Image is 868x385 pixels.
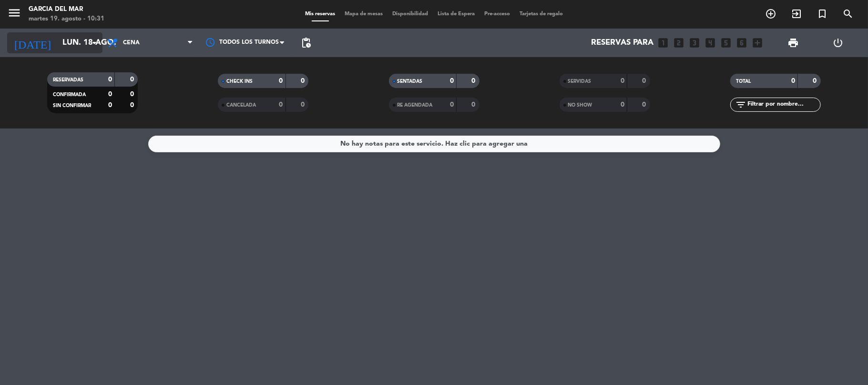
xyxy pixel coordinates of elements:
i: looks_3 [689,37,701,49]
span: pending_actions [300,37,312,49]
div: martes 19. agosto - 10:31 [29,14,104,24]
i: exit_to_app [791,8,802,20]
span: RESERVADAS [53,78,83,82]
i: looks_one [657,37,670,49]
span: CANCELADA [226,103,256,108]
strong: 0 [108,76,112,83]
input: Filtrar por nombre... [746,99,820,110]
strong: 0 [642,101,648,108]
span: TOTAL [736,79,751,84]
i: search [842,8,854,20]
div: LOG OUT [816,29,861,57]
strong: 0 [301,78,306,84]
span: Reservas para [592,39,654,48]
strong: 0 [813,78,818,84]
strong: 0 [279,101,283,108]
strong: 0 [130,91,136,98]
span: Lista de Espera [433,11,480,17]
div: Garcia del Mar [29,5,104,14]
strong: 0 [791,78,795,84]
i: arrow_drop_down [89,37,100,49]
i: [DATE] [7,32,58,53]
span: SENTADAS [398,79,423,84]
strong: 0 [108,91,112,98]
span: SIN CONFIRMAR [53,103,91,108]
strong: 0 [471,78,477,84]
strong: 0 [130,76,136,83]
strong: 0 [108,102,112,109]
i: filter_list [735,99,746,110]
span: Pre-acceso [480,11,515,17]
i: looks_6 [736,37,748,49]
i: looks_5 [720,37,733,49]
span: Mapa de mesas [340,11,388,17]
strong: 0 [621,78,624,84]
span: Disponibilidad [388,11,433,17]
strong: 0 [301,101,306,108]
div: No hay notas para este servicio. Haz clic para agregar una [340,138,528,149]
i: turned_in_not [817,8,828,20]
span: RE AGENDADA [398,103,433,108]
i: menu [7,6,21,20]
strong: 0 [130,102,136,109]
strong: 0 [450,101,454,108]
span: CONFIRMADA [53,92,86,97]
strong: 0 [621,101,624,108]
strong: 0 [450,78,454,84]
span: NO SHOW [568,103,592,108]
strong: 0 [471,101,477,108]
span: SERVIDAS [568,79,592,84]
strong: 0 [642,78,648,84]
span: Tarjetas de regalo [515,11,568,17]
strong: 0 [279,78,283,84]
button: menu [7,6,21,23]
span: print [787,37,799,49]
span: Cena [123,39,140,46]
i: looks_4 [705,37,717,49]
span: CHECK INS [226,79,253,84]
i: add_box [752,37,764,49]
i: power_settings_new [833,37,844,49]
i: looks_two [673,37,685,49]
i: add_circle_outline [765,8,776,20]
span: Mis reservas [300,11,340,17]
